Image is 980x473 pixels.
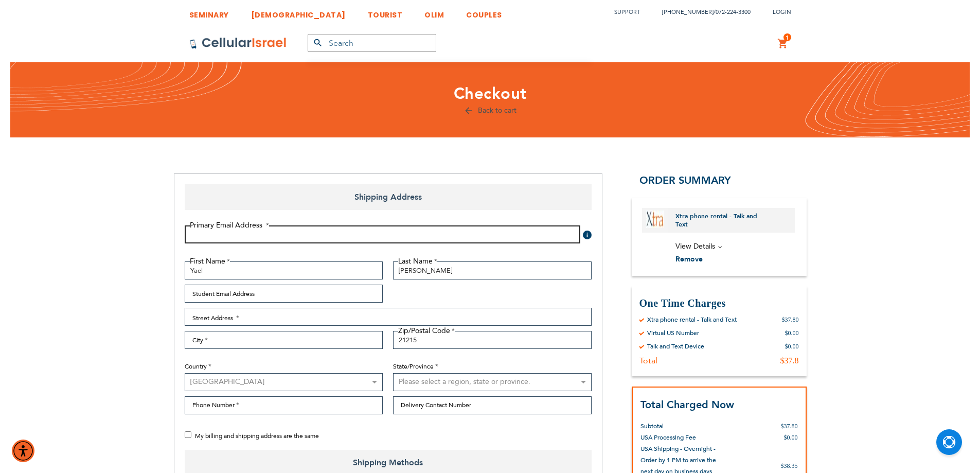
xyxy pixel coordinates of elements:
[781,423,798,430] span: $37.80
[716,8,751,16] a: 072-224-3300
[185,184,592,210] span: Shipping Address
[640,398,734,412] strong: Total Charged Now
[466,3,502,22] a: COUPLES
[646,211,664,228] img: Xtra phone rental - Talk and Text
[647,316,737,324] div: Xtra phone rental - Talk and Text
[464,106,516,115] a: Back to cart
[195,432,319,440] span: My billing and shipping address are the same
[777,38,789,50] a: 1
[652,5,751,20] li: /
[640,413,721,432] th: Subtotal
[773,8,791,16] span: Login
[251,3,346,22] a: [DEMOGRAPHIC_DATA]
[12,440,34,462] div: Accessibility Menu
[639,356,657,366] div: Total
[662,8,714,16] a: [PHONE_NUMBER]
[785,329,799,337] div: $0.00
[675,212,778,229] a: Xtra phone rental - Talk and Text
[675,254,703,264] span: Remove
[675,241,715,251] span: View Details
[189,37,287,49] img: Cellular Israel Logo
[424,3,444,22] a: OLIM
[785,342,799,351] div: $0.00
[454,83,527,104] span: Checkout
[781,462,798,469] span: $38.35
[639,296,799,310] h3: One Time Charges
[784,434,798,441] span: $0.00
[639,173,731,187] span: Order Summary
[308,34,436,52] input: Search
[640,433,696,442] span: USA Processing Fee
[647,342,704,351] div: Talk and Text Device
[614,8,640,16] a: Support
[782,316,799,324] div: $37.80
[780,356,799,366] div: $37.8
[647,329,699,337] div: Virtual US Number
[786,33,789,42] span: 1
[368,3,403,22] a: TOURIST
[189,3,229,22] a: SEMINARY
